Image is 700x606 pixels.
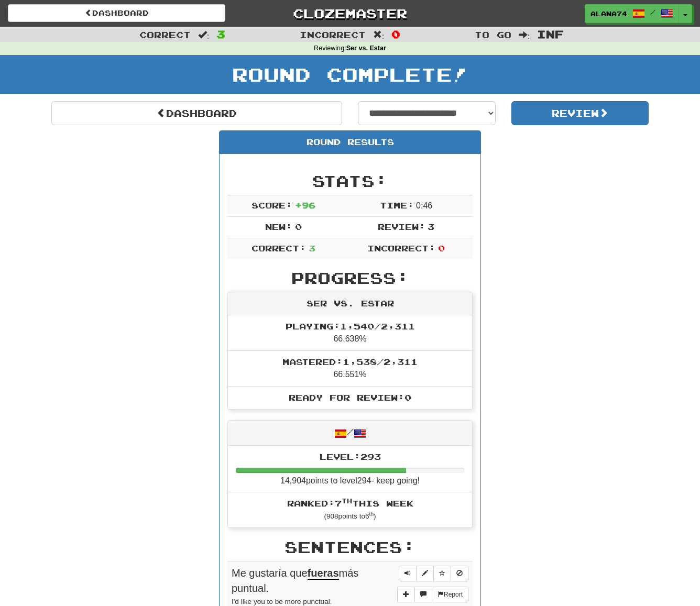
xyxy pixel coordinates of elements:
button: Review [511,101,649,125]
span: Correct [139,29,191,40]
small: ( 908 points to 6 ) [324,512,376,520]
span: Incorrect [300,29,366,40]
span: Playing: 1,540 / 2,311 [286,321,415,331]
sup: th [342,497,352,504]
span: : [519,30,530,39]
span: : [198,30,210,39]
button: Report [432,587,468,602]
strong: Ser vs. Estar [346,45,386,52]
button: Toggle ignore [451,566,468,581]
span: Review: [378,222,425,232]
li: 14,904 points to level 294 - keep going! [228,446,472,493]
span: 0 [391,28,400,40]
span: : [373,30,385,39]
span: 3 [428,222,434,232]
u: fueras [308,567,339,580]
span: Correct: [251,243,306,253]
span: Time: [380,200,414,210]
span: To go [475,29,511,40]
small: I'd like you to be more punctual. [232,598,332,605]
button: Toggle favorite [433,566,451,581]
span: + 96 [295,200,315,210]
button: Edit sentence [416,566,434,581]
button: Play sentence audio [399,566,417,581]
div: Ser vs. Estar [228,292,472,315]
a: Alana74 / [585,4,679,23]
button: Add sentence to collection [397,587,415,602]
span: Me gustaría que más puntual. [232,567,358,594]
span: Level: 293 [320,451,381,461]
h2: Sentences: [227,538,473,556]
a: Clozemaster [241,4,458,23]
h2: Stats: [227,172,473,190]
div: Round Results [220,131,480,154]
span: Mastered: 1,538 / 2,311 [282,357,418,367]
span: Incorrect: [367,243,435,253]
span: 3 [309,243,315,253]
span: Ready for Review: 0 [289,392,411,402]
span: 0 : 46 [416,201,432,210]
sup: th [369,511,374,517]
h2: Progress: [227,269,473,287]
span: 3 [216,28,225,40]
div: Sentence controls [399,566,468,581]
li: 66.638% [228,315,472,351]
span: New: [265,222,292,232]
h1: Round Complete! [4,64,696,85]
span: / [650,8,655,16]
span: Inf [537,28,564,40]
span: Ranked: 7 this week [287,498,413,508]
span: 0 [295,222,302,232]
li: 66.551% [228,350,472,387]
div: More sentence controls [397,587,468,602]
span: 0 [438,243,445,253]
a: Dashboard [8,4,225,22]
a: Dashboard [51,101,342,125]
div: / [228,421,472,445]
span: Score: [251,200,292,210]
span: Alana74 [590,9,627,18]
